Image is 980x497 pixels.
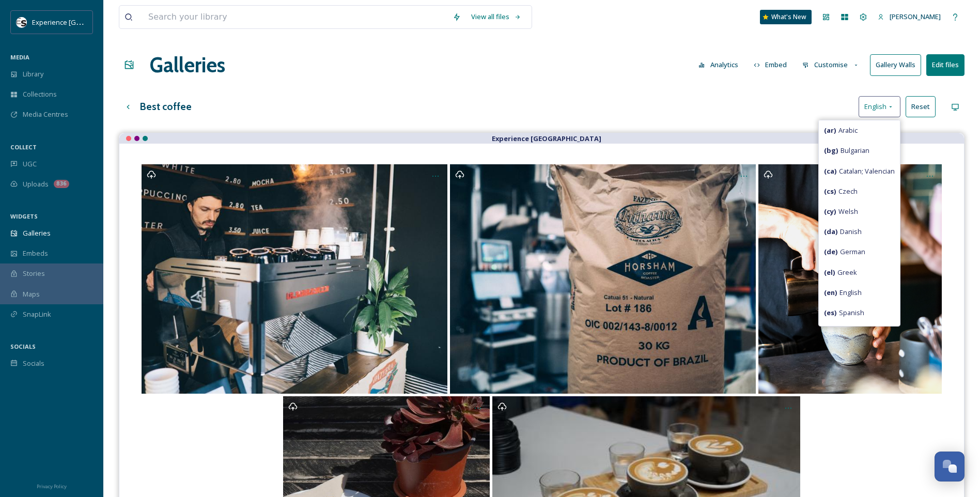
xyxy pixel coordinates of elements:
strong: ( cs ) [824,187,836,196]
span: English [864,102,886,112]
span: Embeds [23,248,48,258]
span: Privacy Policy [37,483,67,490]
strong: ( bg ) [824,146,838,155]
strong: Experience [GEOGRAPHIC_DATA] [492,134,601,143]
span: Galleries [23,228,51,238]
button: Gallery Walls [870,54,921,75]
button: Reset [906,96,936,117]
button: Customise [797,55,865,75]
span: Czech [824,187,858,196]
strong: ( de ) [824,247,837,256]
strong: ( cy ) [824,207,836,216]
div: 836 [54,180,69,188]
span: English [824,288,862,298]
span: Arabic [824,126,858,135]
img: WSCC%20ES%20Socials%20Icon%20-%20Secondary%20-%20Black.jpg [17,17,27,27]
strong: ( el ) [824,268,835,277]
button: Analytics [693,55,743,75]
a: Opens media popup. Media description: Horsham Coffee Roaster (2).jpg. [141,164,449,394]
span: Experience [GEOGRAPHIC_DATA] [32,17,134,27]
span: Stories [23,269,45,278]
strong: ( es ) [824,308,836,317]
span: Maps [23,289,40,299]
span: Welsh [824,207,858,216]
a: Opens media popup. Media description: Horsham Coffee Roaster.png. [757,164,943,394]
span: SnapLink [23,309,51,319]
button: Edit files [926,54,965,75]
span: Uploads [23,179,49,189]
span: Collections [23,89,57,99]
a: Galleries [150,50,225,81]
strong: ( ar ) [824,126,836,135]
a: Privacy Policy [37,479,67,492]
span: MEDIA [10,53,29,61]
a: [PERSON_NAME] [873,7,946,27]
span: COLLECT [10,143,37,151]
span: Socials [23,359,44,368]
span: Library [23,69,43,79]
span: Media Centres [23,110,68,119]
a: View all files [466,7,526,27]
span: UGC [23,159,37,169]
span: WIDGETS [10,212,38,220]
span: Greek [824,268,857,277]
span: Spanish [824,308,864,318]
span: Catalan; Valencian [824,166,895,176]
span: SOCIALS [10,343,36,350]
strong: ( ca ) [824,166,836,176]
h3: Best coffee [140,99,192,114]
strong: ( en ) [824,288,837,297]
span: Danish [824,227,862,237]
span: [PERSON_NAME] [890,12,941,21]
button: Open Chat [935,452,965,482]
button: Embed [749,55,792,75]
input: Search your library [143,6,447,28]
span: German [824,247,865,257]
span: Bulgarian [824,146,869,156]
strong: ( da ) [824,227,837,236]
a: Analytics [693,55,749,75]
a: What's New [760,10,812,24]
a: Opens media popup. Media description: Horsham Coffee Roaster (1).jpg. [448,164,757,394]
